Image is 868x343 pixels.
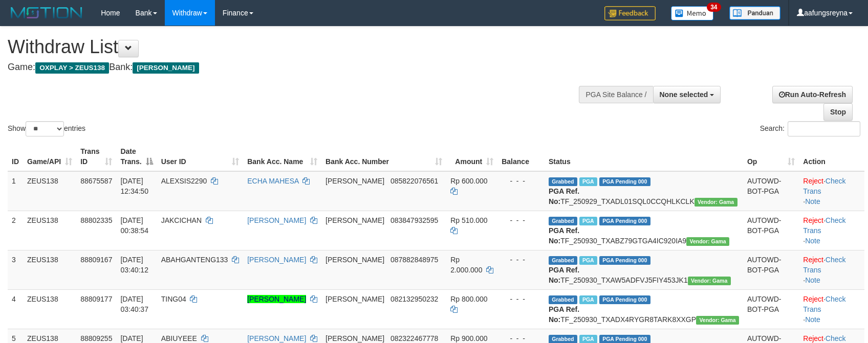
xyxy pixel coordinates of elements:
[161,177,207,185] span: ALEXSIS2290
[120,295,148,313] span: [DATE] 03:40:37
[549,266,579,284] b: PGA Ref. No:
[660,90,708,99] span: None selected
[545,171,743,211] td: TF_250929_TXADL01SQL0CCQHLKCLK
[696,316,739,325] span: Vendor URL: https://trx31.1velocity.biz
[8,171,23,211] td: 1
[803,216,845,235] a: Check Trans
[133,62,199,74] span: [PERSON_NAME]
[549,177,577,186] span: Grabbed
[599,256,650,265] span: PGA Pending
[390,256,438,264] span: Copy 087882848975 to clipboard
[549,217,577,225] span: Grabbed
[743,250,799,289] td: AUTOWD-BOT-PGA
[450,216,487,224] span: Rp 510.000
[80,295,112,303] span: 88809177
[799,250,864,289] td: · ·
[805,315,820,324] a: Note
[450,295,487,303] span: Rp 800.000
[729,6,780,20] img: panduan.png
[497,142,545,171] th: Balance
[80,256,112,264] span: 88809167
[8,37,569,57] h1: Withdraw List
[450,256,482,274] span: Rp 2.000.000
[803,216,823,224] a: Reject
[161,295,186,303] span: TING04
[247,256,306,264] a: [PERSON_NAME]
[502,176,540,186] div: - - -
[450,334,487,342] span: Rp 900.000
[161,334,197,342] span: ABIUYEEE
[805,197,820,205] a: Note
[247,177,298,185] a: ECHA MAHESA
[760,121,860,136] label: Search:
[743,142,799,171] th: Op: activate to sort column ascending
[549,226,579,245] b: PGA Ref. No:
[502,255,540,265] div: - - -
[450,177,487,185] span: Rp 600.000
[545,250,743,289] td: TF_250930_TXAW5ADFVJ5FIY453JK1
[325,334,384,342] span: [PERSON_NAME]
[803,295,823,303] a: Reject
[35,62,109,74] span: OXPLAY > ZEUS138
[688,277,731,285] span: Vendor URL: https://trx31.1velocity.biz
[23,142,76,171] th: Game/API: activate to sort column ascending
[116,142,157,171] th: Date Trans.: activate to sort column descending
[23,171,76,211] td: ZEUS138
[325,177,384,185] span: [PERSON_NAME]
[390,295,438,303] span: Copy 082132950232 to clipboard
[8,250,23,289] td: 3
[686,237,729,246] span: Vendor URL: https://trx31.1velocity.biz
[243,142,321,171] th: Bank Acc. Name: activate to sort column ascending
[8,5,85,20] img: MOTION_logo.png
[390,177,438,185] span: Copy 085822076561 to clipboard
[502,294,540,304] div: - - -
[803,177,845,195] a: Check Trans
[76,142,116,171] th: Trans ID: activate to sort column ascending
[707,3,721,12] span: 34
[120,256,148,274] span: [DATE] 03:40:12
[799,289,864,329] td: · ·
[599,177,650,186] span: PGA Pending
[161,256,228,264] span: ABAHGANTENG133
[390,334,438,342] span: Copy 082322467778 to clipboard
[695,198,737,207] span: Vendor URL: https://trx31.1velocity.biz
[579,217,597,225] span: Marked by aafsreyleap
[161,216,202,224] span: JAKCICHAN
[390,216,438,224] span: Copy 083847932595 to clipboard
[502,215,540,225] div: - - -
[803,334,823,342] a: Reject
[8,289,23,329] td: 4
[23,289,76,329] td: ZEUS138
[8,142,23,171] th: ID
[805,237,820,245] a: Note
[823,103,853,121] a: Stop
[788,121,860,136] input: Search:
[799,211,864,250] td: · ·
[80,334,112,342] span: 88809255
[599,295,650,304] span: PGA Pending
[803,256,845,274] a: Check Trans
[799,171,864,211] td: · ·
[545,211,743,250] td: TF_250930_TXABZ79GTGA4IC920IA9
[549,187,579,205] b: PGA Ref. No:
[446,142,497,171] th: Amount: activate to sort column ascending
[805,276,820,284] a: Note
[803,295,845,313] a: Check Trans
[653,86,721,103] button: None selected
[80,216,112,224] span: 88802335
[772,86,853,103] a: Run Auto-Refresh
[671,6,714,20] img: Button%20Memo.svg
[579,177,597,186] span: Marked by aafpengsreynich
[743,211,799,250] td: AUTOWD-BOT-PGA
[23,250,76,289] td: ZEUS138
[743,171,799,211] td: AUTOWD-BOT-PGA
[120,177,148,195] span: [DATE] 12:34:50
[549,256,577,265] span: Grabbed
[579,295,597,304] span: Marked by aaftanly
[247,216,306,224] a: [PERSON_NAME]
[23,211,76,250] td: ZEUS138
[8,121,85,136] label: Show entries
[26,121,64,136] select: Showentries
[549,305,579,324] b: PGA Ref. No:
[579,256,597,265] span: Marked by aaftanly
